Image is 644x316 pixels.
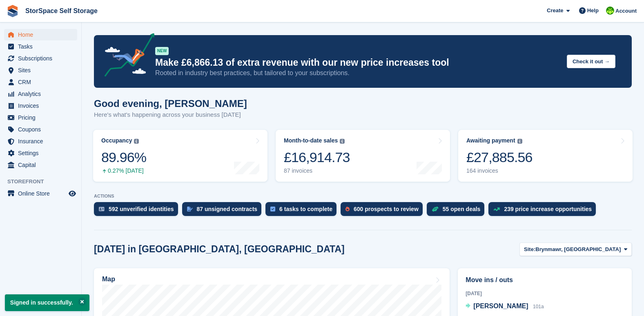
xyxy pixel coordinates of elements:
[488,202,600,220] a: 239 price increase opportunities
[4,136,77,147] a: menu
[101,167,146,174] div: 0.27% [DATE]
[466,167,533,174] div: 164 invoices
[4,76,77,88] a: menu
[18,112,67,123] span: Pricing
[101,137,132,144] div: Occupancy
[18,136,67,147] span: Insurance
[4,147,77,159] a: menu
[4,41,77,52] a: menu
[5,294,89,311] p: Signed in successfully.
[466,290,624,297] div: [DATE]
[4,124,77,135] a: menu
[94,110,247,120] p: Here's what's happening across your business [DATE]
[567,55,615,68] button: Check it out →
[197,206,258,212] div: 87 unsigned contracts
[18,100,67,111] span: Invoices
[276,130,450,182] a: Month-to-date sales £16,914.73 87 invoices
[535,245,621,254] span: Brynmawr, [GEOGRAPHIC_DATA]
[99,207,105,211] img: verify_identity-adf6edd0f0f0b5bbfe63781bf79b02c33cf7c696d77639b501bdc392416b5a36.svg
[504,206,592,212] div: 239 price increase opportunities
[18,53,67,64] span: Subscriptions
[18,76,67,88] span: CRM
[93,130,267,182] a: Occupancy 89.96% 0.27% [DATE]
[519,243,632,256] button: Site: Brynmawr, [GEOGRAPHIC_DATA]
[102,276,115,283] h2: Map
[458,130,633,182] a: Awaiting payment £27,885.56 164 invoices
[7,5,19,17] img: stora-icon-8386f47178a22dfd0bd8f6a31ec36ba5ce8667c1dd55bd0f319d3a0aa187defe.svg
[606,7,614,15] img: paul catt
[443,206,481,212] div: 55 open deals
[615,7,637,15] span: Account
[18,147,67,159] span: Settings
[94,202,182,220] a: 592 unverified identities
[94,98,247,109] h1: Good evening, [PERSON_NAME]
[466,149,533,166] div: £27,885.56
[4,65,77,76] a: menu
[4,29,77,40] a: menu
[587,7,599,15] span: Help
[18,188,67,199] span: Online Store
[466,275,624,285] h2: Move ins / outs
[284,137,338,144] div: Month-to-date sales
[134,139,139,144] img: icon-info-grey-7440780725fd019a000dd9b08b2336e03edf1995a4989e88bcd33f0948082b44.svg
[340,139,345,144] img: icon-info-grey-7440780725fd019a000dd9b08b2336e03edf1995a4989e88bcd33f0948082b44.svg
[547,7,563,15] span: Create
[341,202,427,220] a: 600 prospects to review
[98,33,155,80] img: price-adjustments-announcement-icon-8257ccfd72463d97f412b2fc003d46551f7dbcb40ab6d574587a9cd5c0d94...
[4,100,77,111] a: menu
[4,159,77,171] a: menu
[466,137,515,144] div: Awaiting payment
[270,207,275,211] img: task-75834270c22a3079a89374b754ae025e5fb1db73e45f91037f5363f120a921f8.svg
[109,206,174,212] div: 592 unverified identities
[524,245,535,254] span: Site:
[432,206,439,212] img: deal-1b604bf984904fb50ccaf53a9ad4b4a5d6e5aea283cecdc64d6e3604feb123c2.svg
[18,159,67,171] span: Capital
[279,206,332,212] div: 6 tasks to complete
[4,88,77,100] a: menu
[18,124,67,135] span: Coupons
[94,244,345,255] h2: [DATE] in [GEOGRAPHIC_DATA], [GEOGRAPHIC_DATA]
[18,65,67,76] span: Sites
[284,167,350,174] div: 87 invoices
[4,188,77,199] a: menu
[473,303,528,309] span: [PERSON_NAME]
[533,304,544,309] span: 101a
[517,139,522,144] img: icon-info-grey-7440780725fd019a000dd9b08b2336e03edf1995a4989e88bcd33f0948082b44.svg
[101,149,146,166] div: 89.96%
[187,207,193,211] img: contract_signature_icon-13c848040528278c33f63329250d36e43548de30e8caae1d1a13099fd9432cc5.svg
[18,41,67,52] span: Tasks
[493,207,500,211] img: price_increase_opportunities-93ffe204e8149a01c8c9dc8f82e8f89637d9d84a8eef4429ea346261dce0b2c0.svg
[466,301,544,312] a: [PERSON_NAME] 101a
[155,69,560,78] p: Rooted in industry best practices, but tailored to your subscriptions.
[4,112,77,123] a: menu
[155,47,169,55] div: NEW
[18,29,67,40] span: Home
[94,194,632,199] p: ACTIONS
[4,53,77,64] a: menu
[22,4,101,18] a: StorSpace Self Storage
[284,149,350,166] div: £16,914.73
[155,57,560,69] p: Make £6,866.13 of extra revenue with our new price increases tool
[354,206,419,212] div: 600 prospects to review
[427,202,489,220] a: 55 open deals
[18,88,67,100] span: Analytics
[182,202,266,220] a: 87 unsigned contracts
[345,207,350,211] img: prospect-51fa495bee0391a8d652442698ab0144808aea92771e9ea1ae160a38d050c398.svg
[67,189,77,198] a: Preview store
[265,202,341,220] a: 6 tasks to complete
[7,178,81,186] span: Storefront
